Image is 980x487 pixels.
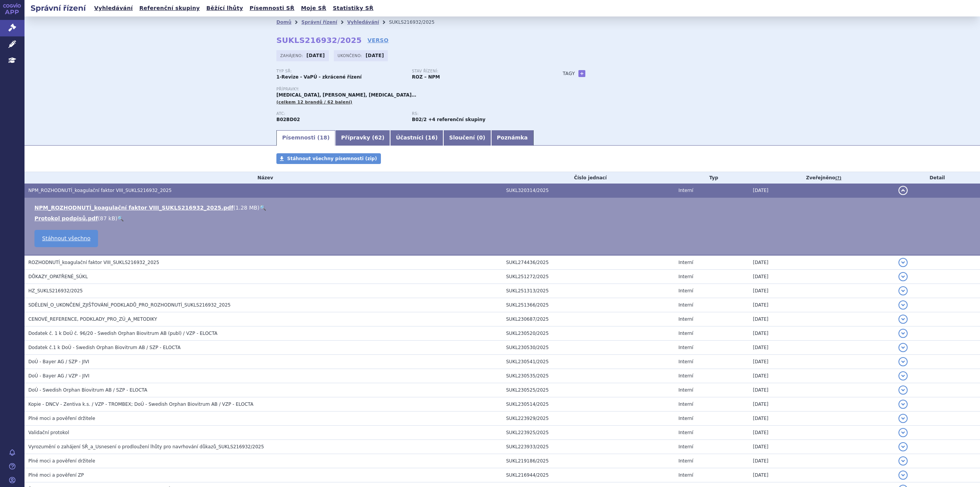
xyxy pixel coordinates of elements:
[749,468,895,482] td: [DATE]
[28,288,83,294] span: HZ_SUKLS216932/2025
[307,53,325,58] strong: [DATE]
[749,184,895,198] td: [DATE]
[678,274,693,279] span: Interní
[320,134,327,141] span: 18
[898,471,908,480] button: detail
[502,270,675,284] td: SUKL251272/2025
[502,326,675,341] td: SUKL230520/2025
[28,345,181,350] span: Dodatek č.1 k DoÚ - Swedish Orphan Biovitrum AB / SZP - ELOCTA
[276,100,352,105] span: (celkem 12 brandů / 62 balení)
[678,444,693,449] span: Interní
[749,355,895,369] td: [DATE]
[678,387,693,393] span: Interní
[749,412,895,426] td: [DATE]
[301,20,337,25] a: Správní řízení
[299,3,328,13] a: Moje SŘ
[895,172,980,184] th: Detail
[412,117,427,122] strong: koagulační faktor VIII
[28,331,217,336] span: Dodatek č. 1 k DoÚ č. 96/20 - Swedish Orphan Biovitrum AB (publ) / VZP - ELOCTA
[34,230,98,247] a: Stáhnout všechno
[34,215,972,222] li: ( )
[678,316,693,322] span: Interní
[678,288,693,294] span: Interní
[276,112,404,116] p: ATC:
[898,186,908,195] button: detail
[749,284,895,298] td: [DATE]
[502,383,675,397] td: SUKL230525/2025
[678,416,693,421] span: Interní
[678,302,693,308] span: Interní
[276,87,547,92] p: Přípravky:
[502,172,675,184] th: Číslo jednací
[389,16,444,28] li: SUKLS216932/2025
[835,175,841,181] abbr: (?)
[28,188,171,193] span: NPM_ROZHODNUTÍ_koagulační faktor VIII_SUKLS216932_2025
[678,402,693,407] span: Interní
[34,215,98,221] a: Protokol podpisů.pdf
[502,255,675,270] td: SUKL274436/2025
[898,442,908,451] button: detail
[898,258,908,267] button: detail
[502,440,675,454] td: SUKL223933/2025
[749,270,895,284] td: [DATE]
[678,373,693,379] span: Interní
[678,430,693,435] span: Interní
[502,341,675,355] td: SUKL230530/2025
[749,341,895,355] td: [DATE]
[678,458,693,464] span: Interní
[898,329,908,338] button: detail
[276,74,362,80] strong: 1-Revize - VaPÚ - zkrácené řízení
[502,312,675,326] td: SUKL230687/2025
[34,205,234,211] a: NPM_ROZHODNUTÍ_koagulační faktor VIII_SUKLS216932_2025.pdf
[502,298,675,312] td: SUKL251366/2025
[34,204,972,212] li: ( )
[678,472,693,478] span: Interní
[28,402,253,407] span: Kopie - DNCV - Zentiva k.s. / VZP - TROMBEX; DoÚ - Swedish Orphan Biovitrum AB / VZP - ELOCTA
[367,36,389,44] a: VERSO
[390,130,443,146] a: Účastníci (16)
[276,92,416,98] span: [MEDICAL_DATA], [PERSON_NAME], [MEDICAL_DATA]…
[335,130,390,146] a: Přípravky (62)
[117,215,124,221] a: 🔍
[28,302,230,308] span: SDĚLENÍ_O_UKONČENÍ_ZJIŠŤOVÁNÍ_PODKLADŮ_PRO_ROZHODNUTÍ_SUKLS216932_2025
[28,458,95,464] span: Plné moci a pověření držitele
[749,312,895,326] td: [DATE]
[491,130,534,146] a: Poznámka
[502,369,675,383] td: SUKL230535/2025
[749,298,895,312] td: [DATE]
[563,69,575,78] h3: Tagy
[24,172,502,184] th: Název
[276,117,300,122] strong: KOAGULAČNÍ FAKTOR VIII
[678,188,693,193] span: Interní
[898,286,908,295] button: detail
[412,74,440,80] strong: ROZ – NPM
[247,3,297,13] a: Písemnosti SŘ
[749,326,895,341] td: [DATE]
[678,345,693,350] span: Interní
[898,414,908,423] button: detail
[502,454,675,468] td: SUKL219186/2025
[749,383,895,397] td: [DATE]
[428,117,485,122] strong: +4 referenční skupiny
[502,468,675,482] td: SUKL216944/2025
[28,373,90,379] span: DoÚ - Bayer AG / VZP - JIVI
[898,315,908,324] button: detail
[28,430,69,435] span: Validační protokol
[898,272,908,281] button: detail
[428,134,435,141] span: 16
[374,134,382,141] span: 62
[678,331,693,336] span: Interní
[502,426,675,440] td: SUKL223925/2025
[578,70,585,77] a: +
[898,371,908,380] button: detail
[749,172,895,184] th: Zveřejněno
[749,426,895,440] td: [DATE]
[898,300,908,310] button: detail
[479,134,483,141] span: 0
[347,20,379,25] a: Vyhledávání
[898,357,908,366] button: detail
[675,172,749,184] th: Typ
[204,3,245,13] a: Běžící lhůty
[276,69,404,74] p: Typ SŘ:
[137,3,202,13] a: Referenční skupiny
